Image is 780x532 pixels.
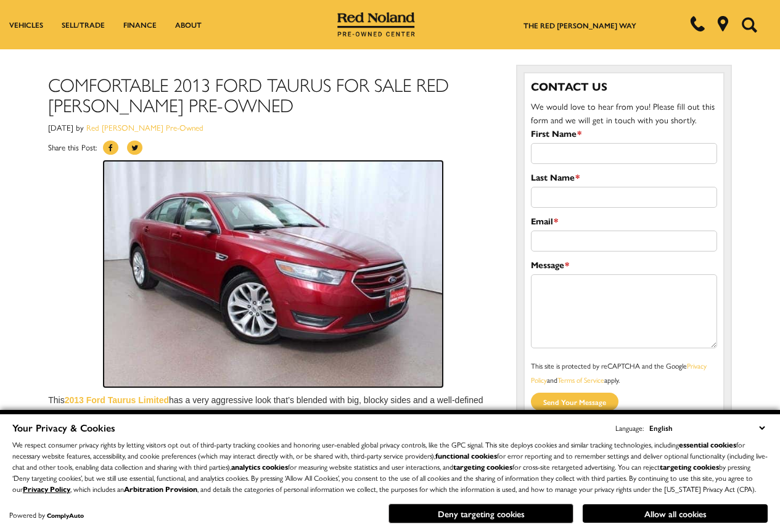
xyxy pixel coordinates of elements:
[9,511,84,519] div: Powered by
[531,360,707,385] a: Privacy Policy
[646,421,768,435] select: Language Select
[557,374,604,385] a: Terms of Service
[12,420,115,435] span: Your Privacy & Cookies
[531,258,569,271] label: Message
[615,424,644,432] div: Language:
[531,170,580,184] label: Last Name
[48,393,498,461] p: This has a very aggressive look that’s blended with big, blocky sides and a well-defined trunk to...
[23,483,70,494] a: Privacy Policy
[86,121,203,133] a: Red [PERSON_NAME] Pre-Owned
[346,409,377,419] strong: Limited
[531,360,707,385] small: This site is protected by reCAPTCHA and the Google and apply.
[531,100,715,126] span: We would love to hear from you! Please fill out this form and we will get in touch with you shortly.
[231,461,288,472] strong: analytics cookies
[388,504,573,523] button: Deny targeting cookies
[12,439,768,494] p: We respect consumer privacy rights by letting visitors opt out of third-party tracking cookies an...
[48,121,73,133] span: [DATE]
[65,395,169,405] a: 2013 Ford Taurus Limited
[47,511,84,520] a: ComplyAuto
[48,141,498,161] div: Share this Post:
[531,214,558,227] label: Email
[531,393,618,411] input: Send your message
[337,12,415,37] img: Red Noland Pre-Owned
[531,126,581,140] label: First Name
[124,483,197,494] strong: Arbitration Provision
[660,461,719,472] strong: targeting cookies
[76,121,84,133] span: by
[104,161,443,387] img: Used 2013 Ford Taurus sedan for sale at Red Noland Pre-Owned
[531,80,717,93] h3: Contact Us
[435,450,497,461] strong: functional cookies
[523,20,636,31] a: The Red [PERSON_NAME] Way
[337,17,415,29] a: Red Noland Pre-Owned
[679,439,736,450] strong: essential cookies
[48,74,498,115] h1: Comfortable 2013 Ford Taurus For Sale Red [PERSON_NAME] Pre-Owned
[453,461,512,472] strong: targeting cookies
[583,504,768,523] button: Allow all cookies
[737,1,762,49] button: Open the search field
